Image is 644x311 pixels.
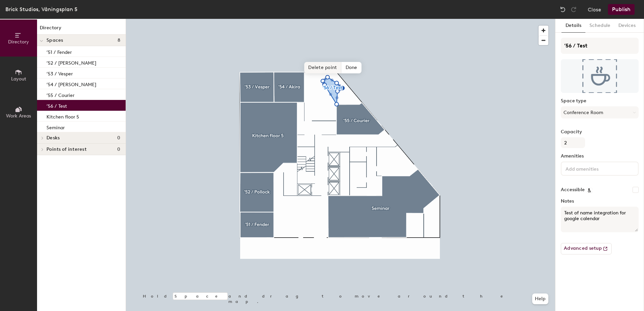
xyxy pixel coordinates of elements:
p: Kitchen floor 5 [46,112,79,120]
span: Delete point [304,62,341,73]
span: Layout [11,76,26,82]
button: Devices [614,19,640,33]
button: Details [561,19,585,33]
div: Brick Studios, Våningsplan 5 [5,5,77,13]
button: Publish [608,4,635,15]
p: Seminar [46,123,65,131]
img: Redo [570,6,577,13]
span: Directory [8,39,29,45]
p: ’56 / Test [46,101,67,109]
span: Work Areas [6,113,31,119]
textarea: Test of name integration for google calendar [561,207,639,232]
p: ’51 / Fender [46,47,72,55]
p: ’52 / [PERSON_NAME] [46,58,96,66]
input: Add amenities [564,164,625,172]
button: Advanced setup [561,243,612,254]
span: 0 [117,147,120,152]
label: Capacity [561,129,639,135]
span: 0 [117,135,120,141]
span: Done [342,62,361,73]
img: The space named ’56 / Test [561,59,639,93]
h1: Directory [37,24,126,35]
button: Schedule [585,19,614,33]
p: ’53 / Vesper [46,69,73,77]
button: Close [588,4,601,15]
span: Spaces [46,38,63,43]
span: 8 [118,38,120,43]
p: ’54 / [PERSON_NAME] [46,80,96,88]
label: Notes [561,199,639,204]
p: ’55 / Courier [46,91,74,98]
span: Points of interest [46,147,87,152]
button: Conference Room [561,106,639,118]
button: Help [532,293,548,304]
label: Amenities [561,153,639,159]
span: Desks [46,135,60,141]
label: Space type [561,98,639,104]
label: Accessible [561,187,585,193]
img: Undo [559,6,566,13]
